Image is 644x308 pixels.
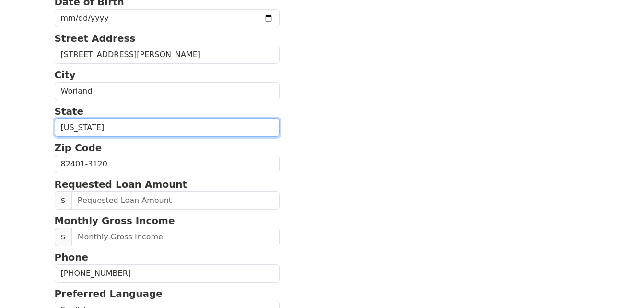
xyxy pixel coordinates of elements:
p: Monthly Gross Income [55,213,280,228]
input: Zip Code [55,155,280,173]
input: Monthly Gross Income [71,228,280,246]
strong: Requested Loan Amount [55,178,187,190]
input: Street Address [55,46,280,64]
input: Phone [55,264,280,283]
strong: City [55,69,76,81]
span: $ [55,228,72,246]
strong: Street Address [55,33,136,44]
strong: Preferred Language [55,288,163,299]
input: Requested Loan Amount [71,191,280,210]
input: City [55,82,280,100]
strong: Zip Code [55,142,102,154]
strong: Phone [55,251,88,263]
span: $ [55,191,72,210]
strong: State [55,106,84,117]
